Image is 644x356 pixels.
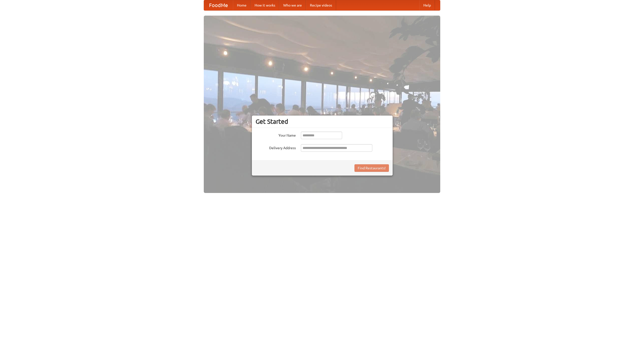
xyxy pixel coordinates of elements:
label: Delivery Address [256,144,296,150]
label: Your Name [256,132,296,138]
a: Help [419,0,435,10]
a: Home [233,0,251,10]
a: FoodMe [204,0,233,10]
a: Recipe videos [306,0,336,10]
a: How it works [251,0,279,10]
button: Find Restaurants! [354,164,389,172]
h3: Get Started [256,118,389,125]
a: Who we are [279,0,306,10]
